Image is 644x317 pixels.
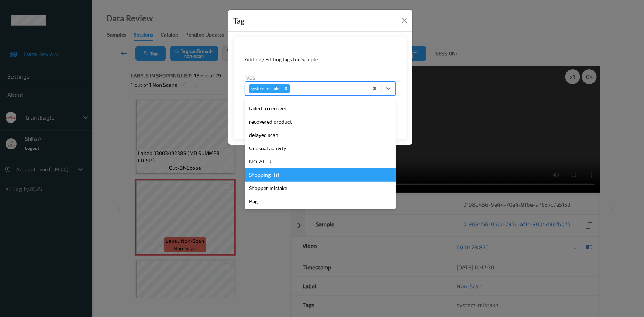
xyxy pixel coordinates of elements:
div: Shopping-list [245,168,396,182]
button: Close [399,15,410,25]
div: system-mistake [249,84,282,93]
div: Remove system-mistake [282,84,290,93]
div: Adding / Editing tags for Sample [245,56,396,63]
div: Bag [245,195,396,208]
div: Unusual activity [245,142,396,155]
div: Tag [234,15,245,27]
div: Shopper mistake [245,182,396,195]
label: Tags [245,75,255,81]
div: failed to recover [245,102,396,115]
div: recovered product [245,115,396,128]
div: NO-ALERT [245,155,396,168]
div: delayed scan [245,128,396,142]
